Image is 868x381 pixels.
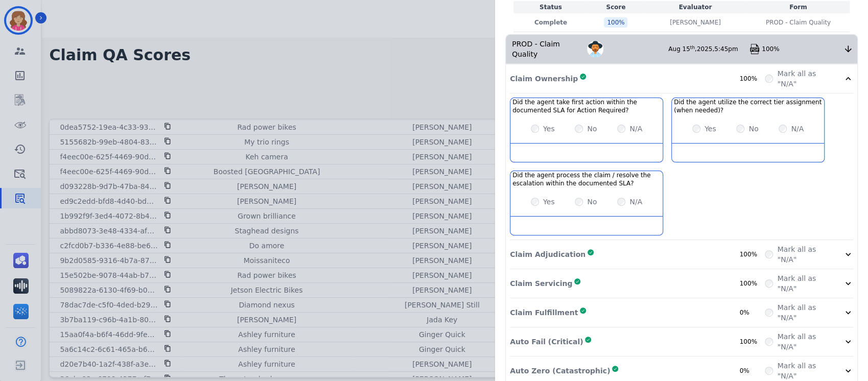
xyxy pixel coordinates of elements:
label: Mark all as "N/A" [777,361,831,381]
p: Claim Fulfillment [510,307,578,318]
label: No [748,124,758,134]
div: 0% [739,308,765,317]
div: 100 % [604,17,627,28]
label: No [587,197,597,207]
h3: Did the agent take first action within the documented SLA for Action Required? [512,98,661,114]
p: [PERSON_NAME] [670,18,721,27]
p: Claim Servicing [510,278,572,289]
label: N/A [629,197,642,207]
h3: Did the agent utilize the correct tier assignment (when needed)? [674,98,822,114]
p: Auto Zero (Catastrophic) [510,366,610,376]
label: Mark all as "N/A" [777,273,831,294]
label: Mark all as "N/A" [777,302,831,323]
h3: Did the agent process the claim / resolve the escalation within the documented SLA? [512,171,661,187]
th: Form [747,1,850,13]
label: N/A [791,124,804,134]
p: Auto Fail (Critical) [510,337,583,347]
div: 0% [739,367,765,375]
label: No [587,124,597,134]
div: 100% [762,45,843,53]
p: Claim Ownership [510,74,578,84]
label: N/A [629,124,642,134]
div: 100% [739,338,765,346]
div: 100% [739,279,765,288]
label: Yes [705,124,716,134]
th: Score [588,1,644,13]
img: Avatar [587,41,603,57]
th: Evaluator [644,1,746,13]
label: Mark all as "N/A" [777,331,831,352]
th: Status [513,1,588,13]
label: Mark all as "N/A" [777,68,831,89]
label: Mark all as "N/A" [777,244,831,265]
span: PROD - Claim Quality [766,18,831,27]
span: 5:45pm [714,45,738,53]
sup: th [690,45,695,50]
label: Yes [543,124,555,134]
div: Aug 15 , 2025 , [668,45,749,53]
p: Complete [515,18,586,27]
label: Yes [543,197,555,207]
div: PROD - Claim Quality [506,35,587,63]
img: qa-pdf.svg [749,44,760,54]
div: 100% [739,75,765,83]
div: 100% [739,250,765,258]
p: Claim Adjudication [510,249,585,259]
